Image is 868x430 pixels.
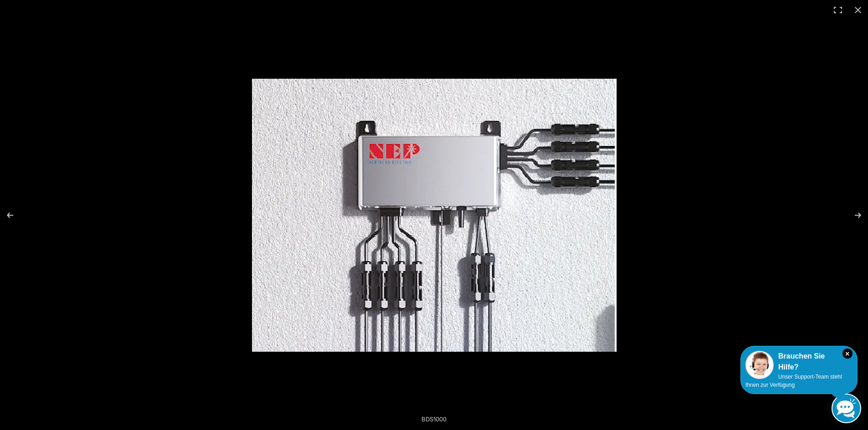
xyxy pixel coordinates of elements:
[842,349,853,359] i: Schließen
[745,351,774,379] img: Customer service
[252,79,616,352] img: BDS1000.webp
[745,374,842,388] span: Unser Support-Team steht Ihnen zur Verfügung
[745,351,853,373] div: Brauchen Sie Hilfe?
[339,410,530,428] div: BDS1000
